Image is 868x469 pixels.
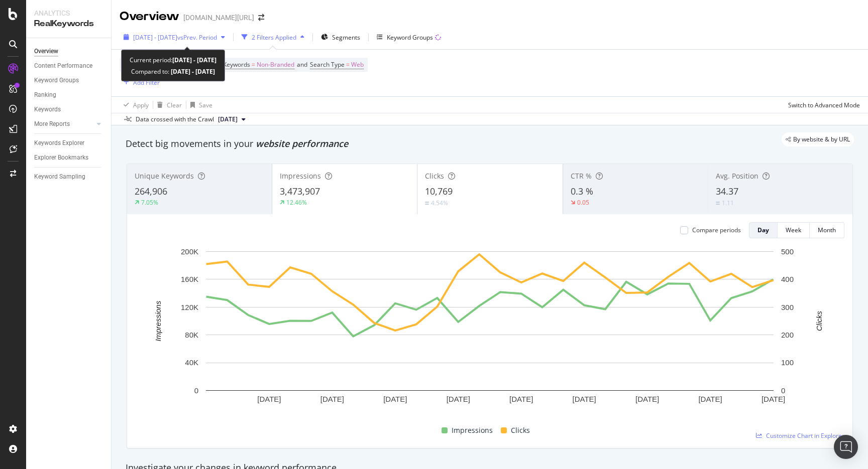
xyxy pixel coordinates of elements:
text: 160K [181,275,198,283]
b: [DATE] - [DATE] [172,56,216,64]
text: 0 [781,386,785,395]
div: legacy label [782,132,854,146]
a: Ranking [34,90,104,100]
div: 2 Filters Applied [252,33,296,42]
text: [DATE] [698,395,722,403]
text: 200K [181,247,198,256]
button: 2 Filters Applied [238,29,308,45]
span: 3,473,907 [280,185,320,197]
div: 0.05 [577,198,589,207]
div: 12.46% [286,198,307,207]
div: Keywords Explorer [34,138,84,148]
div: Compared to: [131,66,215,77]
button: Add Filter [120,76,160,88]
div: 7.05% [141,198,158,207]
div: Day [757,226,769,234]
span: Unique Keywords [135,171,194,181]
text: 80K [185,331,198,339]
text: Impressions [154,300,162,341]
svg: A chart. [135,246,844,420]
a: More Reports [34,119,94,129]
div: Week [786,226,801,234]
span: 34.37 [716,185,738,197]
text: 120K [181,303,198,311]
span: 10,769 [425,185,453,197]
span: Segments [332,33,360,42]
div: Add Filter [133,78,160,87]
text: [DATE] [383,395,407,403]
div: Apply [133,101,149,109]
text: Clicks [815,310,823,331]
a: Explorer Bookmarks [34,152,104,163]
div: Compare periods [692,226,741,234]
span: and [297,60,307,69]
text: [DATE] [447,395,470,403]
a: Customize Chart in Explorer [756,431,844,440]
span: Impressions [452,424,493,436]
button: Keyword Groups [373,29,445,45]
text: 100 [781,358,794,367]
div: Keyword Sampling [34,172,85,182]
text: 200 [781,331,794,339]
div: [DOMAIN_NAME][URL] [183,13,254,23]
span: Clicks [425,171,444,181]
span: = [252,60,255,69]
a: Keyword Sampling [34,172,104,182]
div: Ranking [34,90,56,100]
text: [DATE] [762,395,785,403]
span: CTR % [571,171,592,181]
div: Keywords [34,104,61,115]
button: Week [778,222,810,238]
text: [DATE] [320,395,344,403]
text: [DATE] [509,395,533,403]
button: Day [749,222,778,238]
div: More Reports [34,119,70,129]
a: Keyword Groups [34,75,104,86]
div: Clear [167,101,182,109]
div: Overview [34,46,58,57]
div: Data crossed with the Crawl [136,115,214,124]
div: 4.54% [431,199,448,207]
button: Clear [153,97,182,113]
span: Keywords [223,60,250,69]
text: [DATE] [257,395,281,403]
button: Apply [120,97,149,113]
a: Keywords [34,104,104,115]
div: Month [818,226,836,234]
span: 0.3 % [571,185,593,197]
a: Keywords Explorer [34,138,104,148]
button: Switch to Advanced Mode [784,97,860,113]
button: Save [186,97,212,113]
text: 500 [781,247,794,256]
span: Web [351,58,364,72]
div: Content Performance [34,61,92,71]
a: Overview [34,46,104,57]
text: 40K [185,358,198,367]
div: Save [199,101,212,109]
div: arrow-right-arrow-left [258,14,264,21]
span: [DATE] - [DATE] [133,33,177,42]
text: 400 [781,275,794,283]
div: Keyword Groups [34,75,79,86]
text: 300 [781,303,794,311]
span: Clicks [511,424,530,436]
button: Month [810,222,844,238]
div: Overview [120,8,179,25]
span: = [346,60,350,69]
span: Customize Chart in Explorer [766,431,844,440]
span: 2025 May. 5th [218,115,238,124]
b: [DATE] - [DATE] [169,67,215,76]
span: vs Prev. Period [177,33,217,42]
div: 1.11 [722,199,734,207]
text: [DATE] [635,395,659,403]
div: RealKeywords [34,18,103,30]
span: By website & by URL [793,136,850,142]
button: Segments [317,29,364,45]
div: Keyword Groups [387,33,433,42]
span: Non-Branded [257,58,294,72]
a: Content Performance [34,61,104,71]
span: 264,906 [135,185,167,197]
button: [DATE] [214,113,250,125]
img: Equal [716,202,720,205]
